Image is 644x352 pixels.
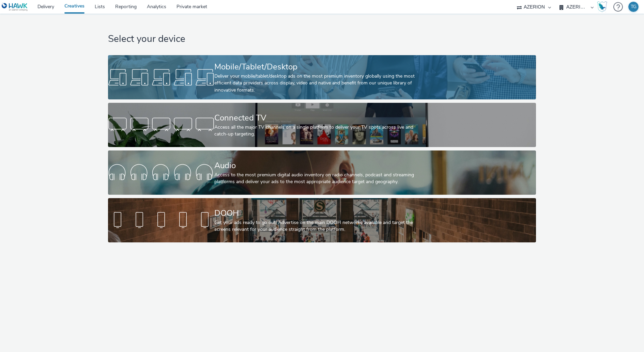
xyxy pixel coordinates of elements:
a: DOOHGet your ads ready to go out! Advertise on the main DOOH networks available and target the sc... [108,198,536,242]
a: Connected TVAccess all the major TV channels on a single platform to deliver your TV spots across... [108,103,536,147]
div: Connected TV [214,112,427,124]
div: TG [631,2,637,12]
h1: Select your device [108,33,536,46]
img: Hawk Academy [597,1,607,12]
div: DOOH [214,207,427,219]
a: AudioAccess to the most premium digital audio inventory on radio channels, podcast and streaming ... [108,150,536,195]
div: Access to the most premium digital audio inventory on radio channels, podcast and streaming platf... [214,172,427,186]
div: Access all the major TV channels on a single platform to deliver your TV spots across live and ca... [214,124,427,138]
a: Hawk Academy [597,1,610,12]
a: Mobile/Tablet/DesktopDeliver your mobile/tablet/desktop ads on the most premium inventory globall... [108,55,536,99]
div: Mobile/Tablet/Desktop [214,61,427,73]
div: Deliver your mobile/tablet/desktop ads on the most premium inventory globally using the most effi... [214,73,427,94]
div: Get your ads ready to go out! Advertise on the main DOOH networks available and target the screen... [214,219,427,233]
div: Audio [214,160,427,172]
img: undefined Logo [2,3,28,11]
